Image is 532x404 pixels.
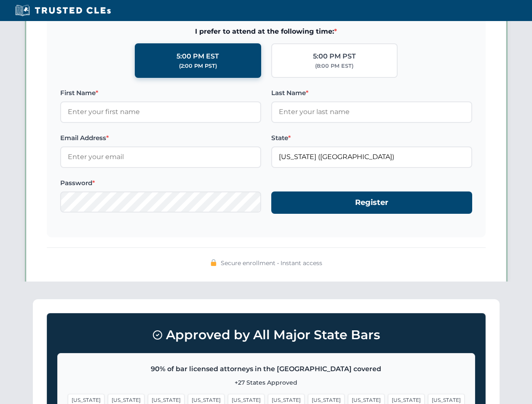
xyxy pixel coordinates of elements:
[60,146,261,167] input: Enter your email
[271,146,472,167] input: Florida (FL)
[60,101,261,122] input: Enter your first name
[271,101,472,122] input: Enter your last name
[68,364,465,375] p: 90% of bar licensed attorneys in the [GEOGRAPHIC_DATA] covered
[179,62,217,70] div: (2:00 PM PST)
[210,259,217,266] img: 🔒
[313,51,356,62] div: 5:00 PM PST
[60,88,261,98] label: First Name
[60,133,261,143] label: Email Address
[13,4,113,17] img: Trusted CLEs
[315,62,353,70] div: (8:00 PM EST)
[271,88,472,98] label: Last Name
[176,51,219,62] div: 5:00 PM EST
[271,191,472,214] button: Register
[68,378,465,387] p: +27 States Approved
[221,258,322,268] span: Secure enrollment • Instant access
[271,133,472,143] label: State
[57,324,475,346] h3: Approved by All Major State Bars
[60,26,472,37] span: I prefer to attend at the following time:
[60,178,261,188] label: Password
